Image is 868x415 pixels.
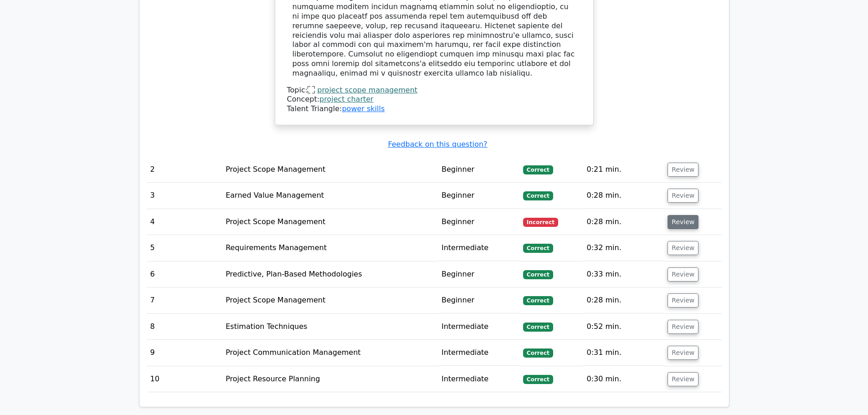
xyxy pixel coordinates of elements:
td: 0:28 min. [583,183,664,209]
td: Beginner [438,287,519,313]
button: Review [668,215,699,229]
td: Project Scope Management [222,157,438,183]
td: 0:33 min. [583,261,664,287]
td: Project Scope Management [222,209,438,235]
td: 0:30 min. [583,366,664,392]
span: Correct [523,270,553,279]
td: 4 [147,209,222,235]
td: 5 [147,235,222,261]
td: Intermediate [438,314,519,340]
td: Estimation Techniques [222,314,438,340]
td: Project Communication Management [222,340,438,366]
td: 0:31 min. [583,340,664,366]
td: 7 [147,287,222,313]
td: Project Resource Planning [222,366,438,392]
span: Correct [523,323,553,332]
div: Talent Triangle: [287,86,581,114]
td: Predictive, Plan-Based Methodologies [222,261,438,287]
td: 0:28 min. [583,209,664,235]
td: 3 [147,183,222,209]
button: Review [668,163,699,177]
td: 10 [147,366,222,392]
span: Correct [523,375,553,384]
span: Incorrect [523,218,558,227]
button: Review [668,293,699,307]
button: Review [668,241,699,255]
td: 0:21 min. [583,157,664,183]
td: Earned Value Management [222,183,438,209]
td: 6 [147,261,222,287]
td: Project Scope Management [222,287,438,313]
button: Review [668,189,699,203]
a: project charter [319,95,374,103]
a: Feedback on this question? [388,140,487,149]
button: Review [668,320,699,334]
td: Beginner [438,183,519,209]
td: Beginner [438,261,519,287]
td: 0:32 min. [583,235,664,261]
span: Correct [523,348,553,358]
a: power skills [342,104,385,113]
td: Beginner [438,209,519,235]
td: Intermediate [438,340,519,366]
button: Review [668,346,699,360]
td: 9 [147,340,222,366]
td: 2 [147,157,222,183]
button: Review [668,267,699,282]
td: Beginner [438,157,519,183]
span: Correct [523,191,553,200]
td: Requirements Management [222,235,438,261]
span: Correct [523,165,553,174]
span: Correct [523,296,553,305]
td: 0:28 min. [583,287,664,313]
td: 8 [147,314,222,340]
div: Topic: [287,86,581,95]
div: Concept: [287,95,581,104]
a: project scope management [317,86,417,94]
td: 0:52 min. [583,314,664,340]
button: Review [668,372,699,386]
td: Intermediate [438,235,519,261]
td: Intermediate [438,366,519,392]
span: Correct [523,244,553,253]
